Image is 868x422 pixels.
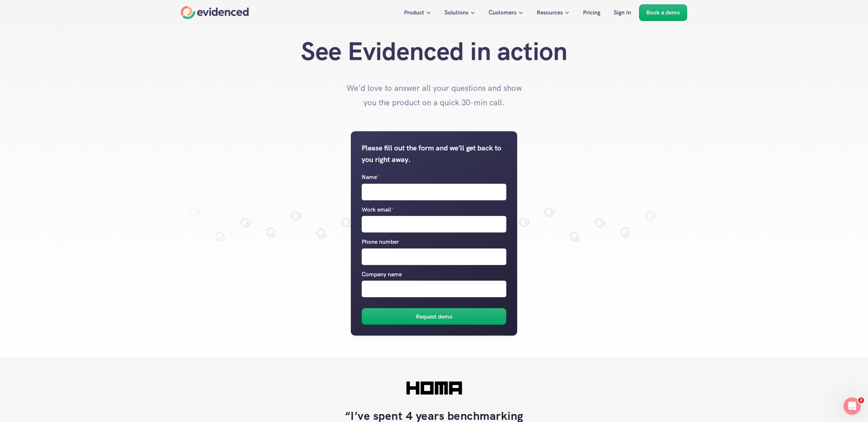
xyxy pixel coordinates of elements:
[181,6,249,19] a: Home
[646,8,680,17] p: Book a demo
[583,8,600,17] p: Pricing
[362,281,506,298] input: Company name
[362,172,379,182] p: Name
[362,216,506,233] input: Work email*
[289,36,579,67] h1: See Evidenced in action
[362,308,506,325] button: Request demo
[444,8,468,17] p: Solutions
[639,4,687,21] a: Book a demo
[404,8,424,17] p: Product
[362,248,506,265] input: Phone number
[858,397,864,403] span: 2
[614,8,631,17] p: Sign In
[362,270,402,279] p: Company name
[578,4,606,21] a: Pricing
[489,8,516,17] p: Customers
[362,237,399,247] p: Phone number
[406,379,462,397] img: ""
[608,4,637,21] a: Sign In
[362,205,393,214] p: Work email
[416,312,452,321] h6: Request demo
[362,142,506,165] h5: Please fill out the form and we'll get back to you right away.
[344,81,524,110] p: We'd love to answer all your questions and show you the product on a quick 30-min call.
[843,397,861,415] iframe: Intercom live chat
[537,8,563,17] p: Resources
[362,184,506,200] input: Name*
